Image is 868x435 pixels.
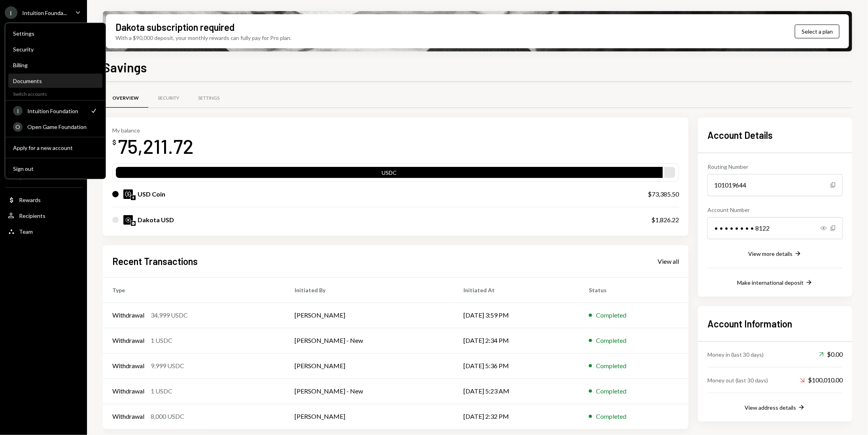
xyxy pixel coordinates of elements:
div: Security [13,46,98,53]
div: Overview [112,95,139,102]
div: USD Coin [138,189,165,199]
div: Intuition Founda... [22,9,67,16]
div: 75,211.72 [118,134,194,159]
button: View more details [748,250,802,258]
a: Security [8,42,102,56]
div: View address details [745,404,796,411]
a: Team [5,224,82,238]
div: Switch accounts [5,89,106,97]
div: $100,010.00 [800,375,843,385]
div: 9,999 USDC [151,361,184,371]
div: Security [158,95,179,102]
div: Completed [596,412,626,421]
a: Security [148,88,189,108]
a: Documents [8,74,102,88]
img: DKUSD [123,215,133,225]
th: Initiated At [454,277,579,303]
div: 34,999 USDC [151,310,188,320]
h2: Account Information [707,317,843,330]
div: Completed [596,336,626,345]
div: Rewards [19,197,41,203]
div: • • • • • • • • 8122 [707,217,843,239]
button: Sign out [8,162,102,176]
td: [PERSON_NAME] - New [285,378,454,404]
td: [DATE] 2:34 PM [454,328,579,353]
h1: Savings [103,59,147,75]
div: Completed [596,310,626,320]
div: O [13,122,23,132]
a: View all [658,257,679,265]
td: [PERSON_NAME] [285,404,454,429]
div: Withdrawal [112,336,144,345]
div: View more details [748,250,792,257]
div: My balance [112,127,194,134]
td: [PERSON_NAME] - New [285,328,454,353]
div: Make international deposit [737,279,804,286]
button: View address details [745,403,806,412]
button: Select a plan [795,25,840,38]
div: Money out (last 30 days) [707,376,768,384]
button: Make international deposit [737,278,813,287]
td: [DATE] 5:23 AM [454,378,579,404]
div: Documents [13,78,98,84]
a: OOpen Game Foundation [8,119,102,134]
div: Team [19,228,33,235]
div: Completed [596,361,626,371]
div: $ [112,138,116,146]
div: Dakota subscription required [115,21,234,34]
td: [PERSON_NAME] [285,303,454,328]
div: Withdrawal [112,361,144,371]
div: I [13,106,23,115]
a: Settings [8,26,102,40]
div: Withdrawal [112,386,144,396]
div: Settings [198,95,219,102]
a: Billing [8,58,102,72]
div: Money in (last 30 days) [707,350,764,359]
a: Overview [103,88,148,108]
th: Type [103,277,285,303]
div: $0.00 [819,350,843,359]
div: Withdrawal [112,412,144,421]
div: Dakota USD [138,215,174,225]
div: $73,385.50 [648,189,679,199]
div: Completed [596,386,626,396]
h2: Account Details [707,129,843,142]
div: USDC [116,168,663,180]
img: ethereum-mainnet [131,195,136,200]
div: Settings [13,30,98,37]
div: Apply for a new account [13,144,98,151]
div: Billing [13,62,98,68]
a: Rewards [5,193,82,207]
td: [DATE] 5:36 PM [454,353,579,378]
h2: Recent Transactions [112,255,198,268]
div: View all [658,257,679,265]
div: 1 USDC [151,336,172,345]
div: Recipients [19,212,45,219]
td: [DATE] 2:32 PM [454,404,579,429]
div: $1,826.22 [651,215,679,225]
a: Settings [189,88,229,108]
th: Initiated By [285,277,454,303]
div: Account Number [707,206,843,214]
th: Status [579,277,688,303]
td: [DATE] 3:59 PM [454,303,579,328]
div: Withdrawal [112,310,144,320]
a: Recipients [5,208,82,223]
div: 1 USDC [151,386,172,396]
img: base-mainnet [131,221,136,226]
button: Apply for a new account [8,141,102,155]
img: USDC [123,189,133,199]
div: Sign out [13,165,98,172]
div: Open Game Foundation [27,123,98,130]
td: [PERSON_NAME] [285,353,454,378]
div: 101019644 [707,174,843,196]
div: Intuition Foundation [27,108,85,114]
div: I [5,6,17,19]
div: 8,000 USDC [151,412,184,421]
div: With a $90,000 deposit, your monthly rewards can fully pay for Pro plan. [115,34,291,42]
div: Routing Number [707,163,843,171]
